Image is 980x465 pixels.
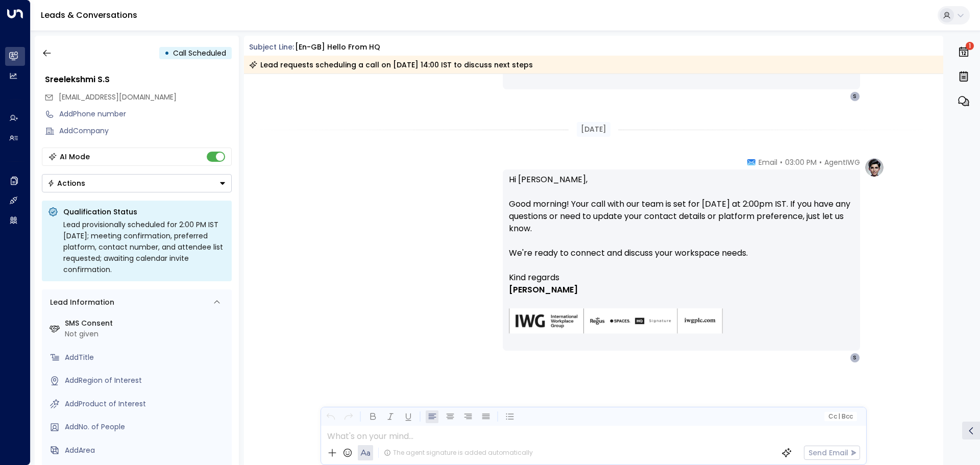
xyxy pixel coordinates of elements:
span: | [838,413,840,420]
div: Lead provisionally scheduled for 2:00 PM IST [DATE]; meeting confirmation, preferred platform, co... [63,219,226,275]
div: AddProduct of Interest [65,399,228,409]
div: Signature [509,272,854,347]
span: [PERSON_NAME] [509,284,578,296]
span: Cc Bcc [828,413,852,420]
div: S [850,353,860,363]
label: SMS Consent [65,318,228,329]
button: Redo [342,410,355,423]
a: Leads & Conversations [41,9,137,21]
div: AddTitle [65,352,228,363]
img: profile-logo.png [864,157,885,178]
span: • [819,157,822,167]
div: Not given [65,329,228,339]
div: AddCompany [59,126,232,136]
span: [EMAIL_ADDRESS][DOMAIN_NAME] [59,92,177,102]
span: 1 [966,42,974,50]
div: Lead Information [46,297,114,308]
div: [DATE] [577,122,610,137]
div: The agent signature is added automatically [384,448,533,457]
span: Subject Line: [249,42,294,52]
button: Cc|Bcc [824,412,856,422]
span: • [780,157,782,167]
span: AgentIWG [824,157,860,167]
button: Actions [42,174,232,192]
div: AddRegion of Interest [65,375,228,386]
div: AddArea [65,445,228,456]
div: Sreelekshmi S.S [45,74,232,86]
img: AIorK4zU2Kz5WUNqa9ifSKC9jFH1hjwenjvh85X70KBOPduETvkeZu4OqG8oPuqbwvp3xfXcMQJCRtwYb-SG [509,308,723,334]
span: 03:00 PM [785,157,817,167]
button: 1 [955,41,972,63]
span: sreelekshmisree9496@gmail.com [59,92,177,103]
div: Button group with a nested menu [42,174,232,192]
div: AddNo. of People [65,422,228,432]
p: Qualification Status [63,207,226,217]
div: [en-GB] Hello from HQ [295,42,380,53]
div: AI Mode [60,152,90,162]
div: S [850,91,860,102]
div: Actions [47,179,85,188]
div: AddPhone number [59,109,232,119]
button: Undo [324,410,337,423]
div: • [164,44,169,62]
span: Kind regards [509,272,559,284]
div: Lead requests scheduling a call on [DATE] 14:00 IST to discuss next steps [249,60,533,70]
span: Call Scheduled [173,48,226,58]
p: Hi [PERSON_NAME], Good morning! Your call with our team is set for [DATE] at 2:00pm IST. If you h... [509,174,854,272]
span: Email [758,157,777,167]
